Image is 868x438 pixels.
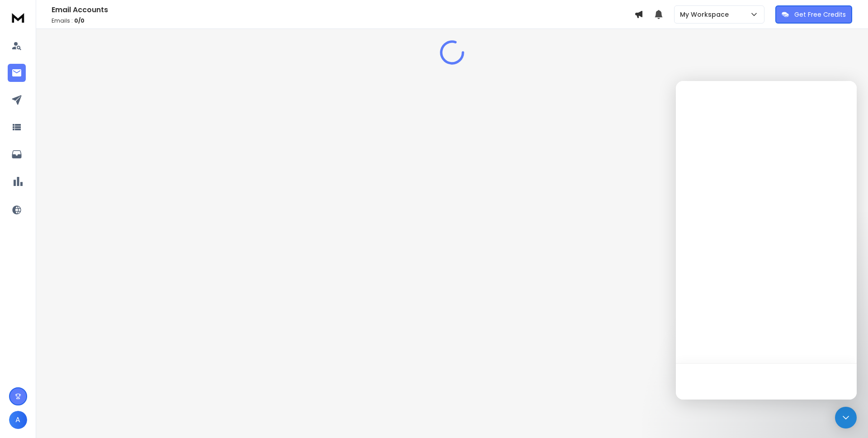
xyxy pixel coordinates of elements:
[9,411,27,429] button: A
[835,407,857,428] div: Open Intercom Messenger
[52,17,634,24] p: Emails :
[74,17,85,24] span: 0 / 0
[9,9,27,26] img: logo
[680,10,732,19] p: My Workspace
[775,5,852,24] button: Get Free Credits
[794,10,846,19] p: Get Free Credits
[52,5,634,15] h1: Email Accounts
